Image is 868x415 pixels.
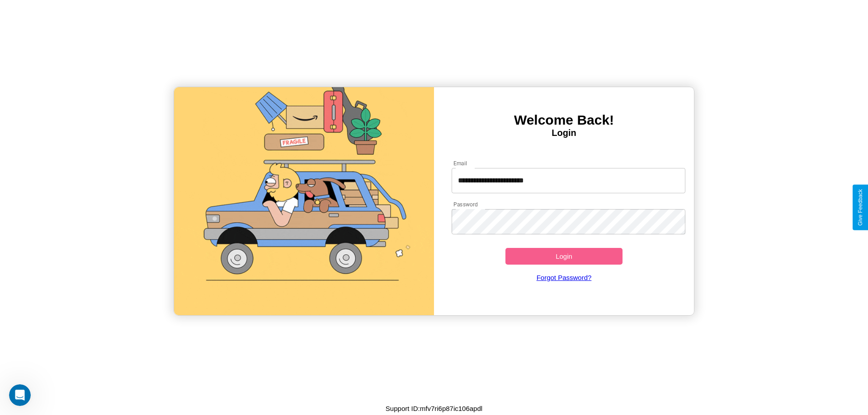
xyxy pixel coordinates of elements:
h4: Login [434,128,694,138]
div: Give Feedback [857,189,863,226]
p: Support ID: mfv7ri6p87ic106apdl [386,402,482,415]
a: Forgot Password? [447,265,681,290]
h3: Welcome Back! [434,112,694,128]
iframe: Intercom live chat [9,384,31,406]
label: Email [453,159,467,167]
img: gif [174,87,434,315]
label: Password [453,201,477,208]
button: Login [505,248,623,265]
